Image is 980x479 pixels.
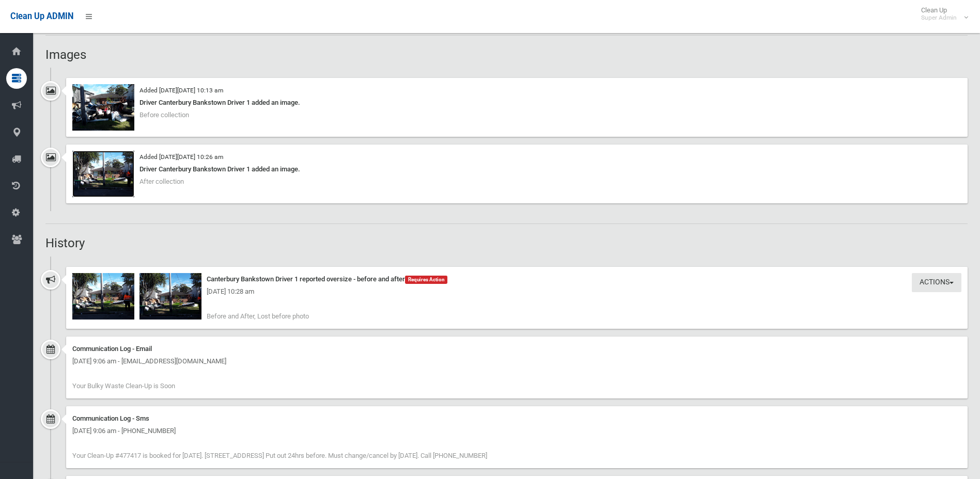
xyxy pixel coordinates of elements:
div: Canterbury Bankstown Driver 1 reported oversize - before and after [72,273,961,285]
small: Added [DATE][DATE] 10:13 am [139,87,223,94]
small: Super Admin [921,14,957,22]
span: Clean Up ADMIN [10,11,73,21]
h2: Images [45,48,968,61]
img: 2025-08-1310.26.223405510159293823761.jpg [72,151,134,197]
small: Added [DATE][DATE] 10:26 am [139,153,223,161]
span: Your Bulky Waste Clean-Up is Soon [72,382,175,390]
img: 2025-08-1310.13.163376602626980419979.jpg [72,84,134,131]
span: After collection [139,178,184,185]
div: Driver Canterbury Bankstown Driver 1 added an image. [72,97,961,109]
div: [DATE] 10:28 am [72,285,961,298]
div: [DATE] 9:06 am - [PHONE_NUMBER] [72,425,961,437]
span: Your Clean-Up #477417 is booked for [DATE]. [STREET_ADDRESS] Put out 24hrs before. Must change/ca... [72,452,487,459]
img: 2025-08-1310.27.09575857764774133008.jpg [139,273,201,320]
button: Actions [912,273,961,292]
div: Communication Log - Sms [72,412,961,425]
img: 2025-08-1310.27.011410032696643641852.jpg [72,273,134,320]
div: Driver Canterbury Bankstown Driver 1 added an image. [72,163,961,175]
span: Clean Up [916,6,967,22]
span: Before collection [139,111,189,119]
span: Requires Action [405,276,447,284]
span: Before and After, Lost before photo [207,312,309,320]
div: Communication Log - Email [72,343,961,355]
h2: History [45,236,968,250]
div: [DATE] 9:06 am - [EMAIL_ADDRESS][DOMAIN_NAME] [72,355,961,368]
